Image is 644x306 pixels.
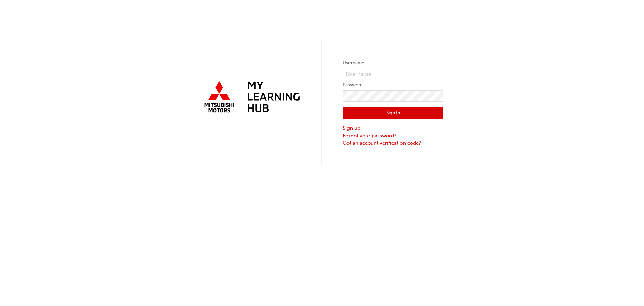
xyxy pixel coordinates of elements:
label: Password [343,81,443,89]
a: Got an account verification code? [343,139,443,147]
a: Forgot your password? [343,132,443,140]
input: Username [343,69,443,80]
a: Sign up [343,124,443,132]
img: mmal [201,78,301,117]
button: Sign In [343,107,443,120]
label: Username [343,59,443,67]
